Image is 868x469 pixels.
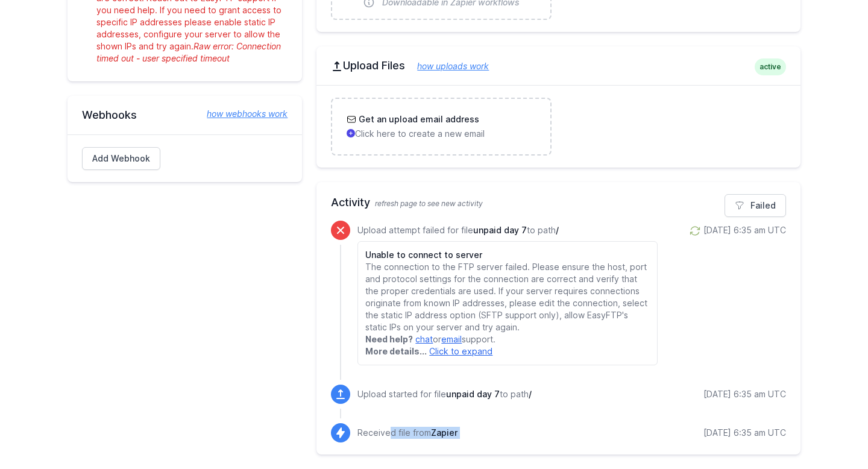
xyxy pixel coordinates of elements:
span: active [755,58,786,75]
h2: Webhooks [82,108,288,122]
h2: Activity [331,194,786,211]
h3: Get an upload email address [356,113,479,125]
h6: Unable to connect to server [365,249,649,261]
p: Click here to create a new email [347,128,535,140]
p: Upload started for file to path [357,388,532,400]
a: Failed [725,194,786,217]
a: email [441,334,462,344]
a: Click to expand [429,346,492,356]
span: unpaid day 7 [473,225,527,235]
a: chat [415,334,433,344]
a: how webhooks work [195,108,288,120]
span: Zapier [431,427,458,438]
div: [DATE] 6:35 am UTC [703,427,786,439]
a: Get an upload email address Click here to create a new email [332,99,550,154]
strong: More details... [365,346,427,356]
div: [DATE] 6:35 am UTC [703,388,786,400]
span: refresh page to see new activity [375,199,483,208]
a: Add Webhook [82,147,160,170]
p: Upload attempt failed for file to path [357,224,657,236]
span: / [529,389,532,399]
a: how uploads work [405,61,489,71]
div: [DATE] 6:35 am UTC [703,224,786,236]
span: / [556,225,559,235]
p: or support. [365,333,649,345]
p: The connection to the FTP server failed. Please ensure the host, port and protocol settings for t... [365,261,649,333]
h2: Upload Files [331,58,786,73]
strong: Need help? [365,334,413,344]
p: Received file from [357,427,458,439]
span: unpaid day 7 [446,389,500,399]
